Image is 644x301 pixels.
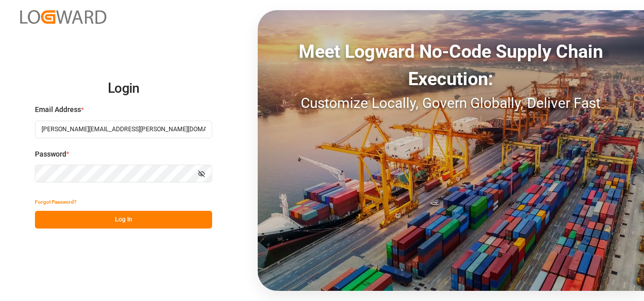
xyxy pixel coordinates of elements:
button: Log In [35,211,212,229]
span: Email Address [35,104,81,115]
div: Customize Locally, Govern Globally, Deliver Fast [258,93,644,114]
h2: Login [35,72,212,105]
div: Meet Logward No-Code Supply Chain Execution: [258,38,644,93]
input: Enter your email [35,121,212,138]
span: Password [35,149,66,160]
button: Forgot Password? [35,193,76,211]
img: Logward_new_orange.png [20,10,106,24]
